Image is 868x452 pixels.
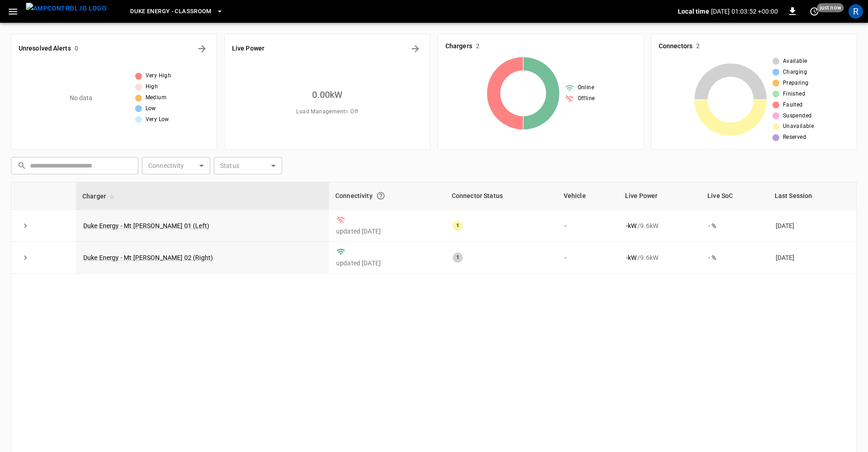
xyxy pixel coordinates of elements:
h6: Unresolved Alerts [19,44,71,54]
span: just now [817,3,844,12]
span: Very Low [146,115,169,124]
p: No data [70,93,93,103]
a: Duke Energy - Mt [PERSON_NAME] 02 (Right) [83,254,213,261]
span: Online [578,83,594,92]
button: set refresh interval [807,4,822,19]
span: Suspended [783,112,812,121]
td: - [557,242,619,274]
h6: Live Power [232,44,264,54]
th: Connector Status [445,182,557,210]
h6: 0 [75,44,78,54]
th: Live SoC [701,182,768,210]
td: - % [701,242,768,274]
span: Unavailable [783,122,814,131]
button: Energy Overview [408,41,423,56]
span: Reserved [783,133,806,142]
td: [DATE] [768,242,857,274]
p: updated [DATE] [336,259,438,268]
div: Connectivity [335,188,439,204]
span: Load Management = Off [296,107,358,117]
p: Local time [678,7,709,16]
p: [DATE] 01:03:52 +00:00 [711,7,778,16]
span: Medium [146,93,167,102]
button: All Alerts [195,41,209,56]
div: 1 [453,253,463,263]
h6: Connectors [659,41,692,51]
img: ampcontrol.io logo [26,3,106,14]
h6: 2 [696,41,700,51]
span: Faulted [783,101,803,110]
span: Charging [783,68,807,77]
span: Low [146,104,156,113]
h6: 2 [476,41,479,51]
td: [DATE] [768,210,857,242]
span: Very High [146,71,172,81]
h6: 0.00 kW [312,87,343,102]
th: Vehicle [557,182,619,210]
p: updated [DATE] [336,227,438,236]
p: - kW [626,221,636,230]
div: / 9.6 kW [626,253,694,262]
span: Duke Energy - Classroom [130,6,212,17]
p: - kW [626,253,636,262]
button: expand row [19,219,32,233]
th: Live Power [619,182,701,210]
h6: Chargers [445,41,472,51]
button: Duke Energy - Classroom [126,3,227,20]
span: High [146,82,158,91]
button: expand row [19,251,32,264]
span: Charger [82,191,118,202]
td: - [557,210,619,242]
span: Preparing [783,79,809,88]
div: profile-icon [848,4,863,19]
th: Last Session [768,182,857,210]
span: Available [783,57,807,66]
button: Connection between the charger and our software. [373,188,389,204]
div: 1 [453,221,463,231]
span: Finished [783,90,805,99]
span: Offline [578,94,595,103]
td: - % [701,210,768,242]
div: / 9.6 kW [626,221,694,230]
a: Duke Energy - Mt [PERSON_NAME] 01 (Left) [83,222,209,229]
